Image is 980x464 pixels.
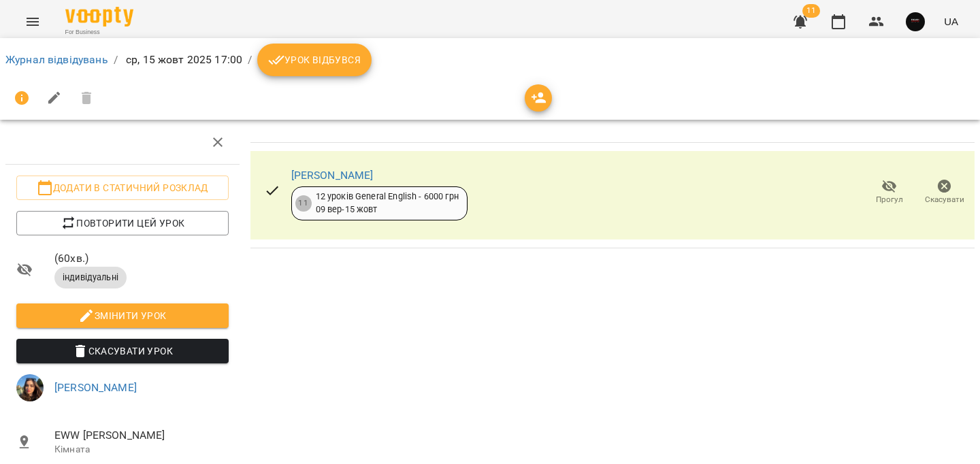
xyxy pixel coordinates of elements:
[16,339,229,363] button: Скасувати Урок
[802,4,820,18] span: 11
[114,52,118,68] li: /
[257,44,372,76] button: Урок відбувся
[944,14,958,29] span: UA
[295,195,312,212] div: 11
[316,190,459,216] div: 12 уроків General English - 6000 грн 09 вер - 15 жовт
[27,180,218,196] span: Додати в статичний розклад
[123,52,242,68] p: ср, 15 жовт 2025 17:00
[862,173,917,212] button: Прогул
[54,427,229,444] span: EWW [PERSON_NAME]
[54,250,229,267] span: ( 60 хв. )
[5,44,975,76] nav: breadcrumb
[291,169,374,182] a: [PERSON_NAME]
[917,173,972,212] button: Скасувати
[925,194,964,205] span: Скасувати
[16,211,229,235] button: Повторити цей урок
[27,215,218,231] span: Повторити цей урок
[268,52,361,68] span: Урок відбувся
[16,176,229,200] button: Додати в статичний розклад
[16,303,229,328] button: Змінити урок
[248,52,252,68] li: /
[54,381,137,394] a: [PERSON_NAME]
[16,374,44,401] img: 11d839d777b43516e4e2c1a6df0945d0.jpeg
[54,271,127,284] span: індивідуальні
[906,12,925,31] img: 5eed76f7bd5af536b626cea829a37ad3.jpg
[938,9,964,34] button: UA
[876,194,903,205] span: Прогул
[5,53,108,66] a: Журнал відвідувань
[65,7,133,27] img: Voopty Logo
[54,443,229,457] p: Кімната
[65,28,133,37] span: For Business
[16,5,49,38] button: Menu
[27,308,218,324] span: Змінити урок
[27,343,218,359] span: Скасувати Урок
